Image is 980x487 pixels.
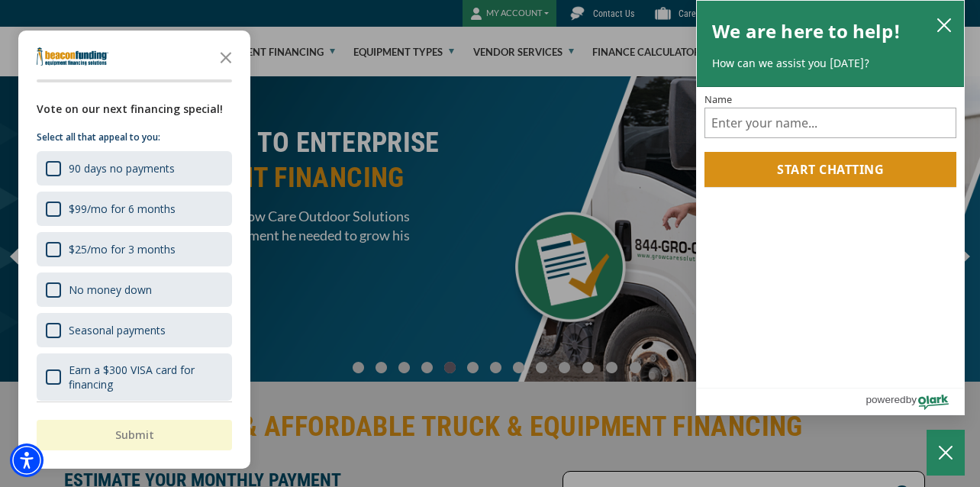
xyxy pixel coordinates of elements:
[37,420,232,450] button: Submit
[866,389,964,414] a: Powered by Olark
[69,323,166,337] div: Seasonal payments
[704,108,956,138] input: Name
[37,101,232,118] div: Vote on our next financing special!
[10,443,44,477] div: Accessibility Menu
[37,192,232,226] div: $99/mo for 6 months
[69,202,176,216] div: $99/mo for 6 months
[69,242,176,256] div: $25/mo for 3 months
[866,390,905,409] span: powered
[211,41,241,72] button: Close the survey
[37,313,232,347] div: Seasonal payments
[69,363,223,392] div: Earn a $300 VISA card for financing
[37,151,232,185] div: 90 days no payments
[69,282,152,297] div: No money down
[37,232,232,266] div: $25/mo for 3 months
[927,430,965,476] button: Close Chatbox
[37,273,232,307] div: No money down
[37,130,232,145] p: Select all that appeal to you:
[906,390,917,409] span: by
[18,31,250,469] div: Survey
[69,161,175,176] div: 90 days no payments
[704,95,956,105] label: Name
[37,47,108,66] img: Company logo
[37,353,232,401] div: Earn a $300 VISA card for financing
[932,14,956,35] button: close chatbox
[704,152,956,187] button: Start chatting
[712,16,901,47] h2: We are here to help!
[712,56,949,71] p: How can we assist you [DATE]?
